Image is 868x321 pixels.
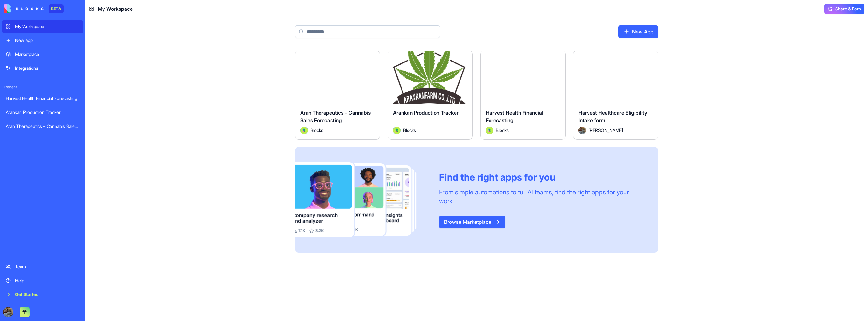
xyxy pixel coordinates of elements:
div: Harvest Health Financial Forecasting [6,95,79,102]
img: Avatar [300,127,308,134]
img: Avatar [578,127,586,134]
img: Avatar [393,127,401,134]
a: Harvest Healthcare Eligibility Intake formAvatar[PERSON_NAME] [573,51,658,140]
span: Blocks [310,127,323,134]
a: Arankan Production Tracker [2,106,83,119]
div: Team [15,264,79,270]
a: BETA [4,4,64,13]
div: New app [15,37,79,44]
div: Find the right apps for you [439,171,643,183]
div: Aran Therapeutics – Cannabis Sales Forecasting [6,123,79,129]
span: [PERSON_NAME] [589,127,623,134]
div: Get Started [15,291,79,298]
span: Blocks [403,127,416,134]
a: My Workspace [2,20,83,33]
a: Harvest Health Financial ForecastingAvatarBlocks [480,51,566,140]
div: Help [15,277,79,284]
span: Recent [2,85,83,90]
div: Arankan Production Tracker [6,109,79,116]
a: New app [2,34,83,47]
span: Aran Therapeutics – Cannabis Sales Forecasting [300,110,371,123]
a: Aran Therapeutics – Cannabis Sales Forecasting [2,120,83,133]
button: Share & Earn [824,4,864,14]
span: Arankan Production Tracker [393,110,459,116]
div: Integrations [15,65,79,71]
div: My Workspace [15,23,79,30]
span: Harvest Health Financial Forecasting [486,110,543,123]
span: Share & Earn [835,6,861,12]
span: Harvest Healthcare Eligibility Intake form [578,110,647,123]
a: Help [2,274,83,287]
a: Marketplace [2,48,83,61]
span: My Workspace [98,5,133,13]
img: logo [4,4,44,13]
a: Harvest Health Financial Forecasting [2,92,83,105]
a: Arankan Production TrackerAvatarBlocks [388,51,473,140]
div: From simple automations to full AI teams, find the right apps for your work [439,188,643,205]
span: Blocks [496,127,509,134]
img: Frame_181_egmpey.png [295,162,429,238]
a: Browse Marketplace [439,216,505,228]
div: BETA [49,4,64,13]
a: Aran Therapeutics – Cannabis Sales ForecastingAvatarBlocks [295,51,380,140]
a: New App [618,25,658,38]
img: Avatar [486,127,493,134]
img: ACg8ocLckqTCADZMVyP0izQdSwexkWcE6v8a1AEXwgvbafi3xFy3vSx8=s96-c [3,307,13,317]
a: Get Started [2,288,83,301]
a: Integrations [2,62,83,74]
div: Marketplace [15,51,79,57]
a: Team [2,260,83,273]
